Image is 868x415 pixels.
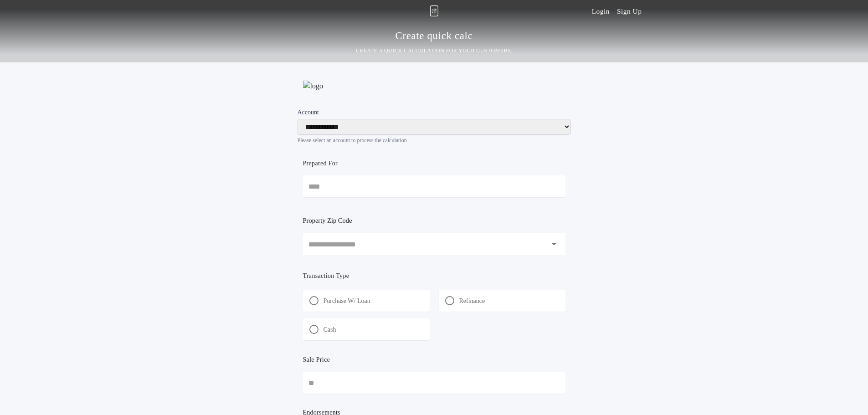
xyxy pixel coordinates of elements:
label: Account [298,108,571,117]
p: Create quick calc [395,29,473,43]
p: CREATE A QUICK CALCULATION FOR YOUR CUSTOMERS. [356,46,513,55]
img: logo [303,81,323,92]
label: Property Zip Code [303,215,352,226]
p: Cash [324,325,336,334]
img: img [430,5,438,16]
p: Refinance [459,297,485,306]
p: Transaction Type [303,272,565,281]
p: Sale Price [303,355,330,364]
p: Prepared For [303,159,338,168]
input: Prepared For [303,175,565,197]
p: Please select an account to process the calculation [298,137,571,144]
input: Sale Price [303,372,565,394]
p: Purchase W/ Loan [324,297,370,306]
